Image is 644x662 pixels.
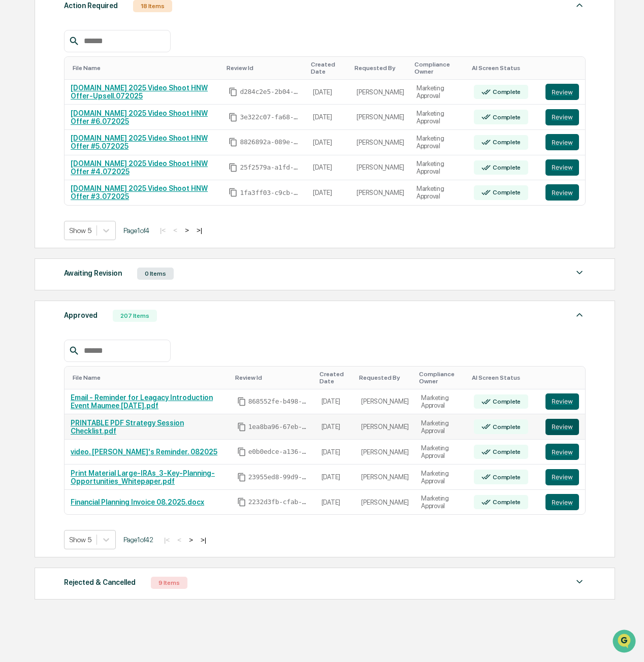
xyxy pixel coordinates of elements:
[350,130,410,155] td: [PERSON_NAME]
[545,419,579,435] button: Review
[415,440,468,465] td: Marketing Approval
[237,422,246,432] span: Copy Id
[307,180,350,205] td: [DATE]
[545,393,579,410] button: Review
[491,88,521,95] div: Complete
[355,414,415,440] td: [PERSON_NAME]
[355,64,406,72] div: Toggle SortBy
[71,184,208,201] a: [DOMAIN_NAME] 2025 Video Shoot HNW Offer #3.072025
[64,267,122,280] div: Awaiting Revision
[545,84,579,100] button: Review
[415,414,468,440] td: Marketing Approval
[72,171,123,179] a: Powered byPylon
[248,423,309,431] span: 1ea8ba96-67eb-42fb-a5a8-cb31e954c6b4
[545,444,579,460] button: Review
[419,371,464,385] div: Toggle SortBy
[472,374,535,381] div: Toggle SortBy
[491,189,521,196] div: Complete
[315,490,356,515] td: [DATE]
[415,389,468,415] td: Marketing Approval
[73,374,227,381] div: Toggle SortBy
[161,536,173,544] button: |<
[101,172,123,179] span: Pylon
[237,397,246,406] span: Copy Id
[545,494,579,510] button: Review
[20,127,66,138] span: Preclearance
[573,576,586,588] img: caret
[6,123,70,142] a: 🖐️Preclearance
[315,440,356,465] td: [DATE]
[415,490,468,515] td: Marketing Approval
[319,371,351,385] div: Toggle SortBy
[315,389,356,415] td: [DATE]
[71,448,217,456] a: video. [PERSON_NAME]'s Reminder. 082025
[545,134,579,150] button: Review
[35,87,128,95] div: We're available if you need us!
[307,130,350,155] td: [DATE]
[20,147,64,157] span: Data Lookup
[545,469,579,485] button: Review
[73,64,218,72] div: Toggle SortBy
[137,268,174,280] div: 0 Items
[491,448,521,455] div: Complete
[10,148,18,156] div: 🔎
[248,473,309,481] span: 23955ed8-99d9-40a1-a1d9-9aeeae69273c
[229,188,238,197] span: Copy Id
[491,474,521,481] div: Complete
[491,139,521,146] div: Complete
[64,576,136,589] div: Rejected & Cancelled
[350,80,410,105] td: [PERSON_NAME]
[10,21,185,37] p: How can we help?
[355,440,415,465] td: [PERSON_NAME]
[71,469,215,485] a: Print Material Large-IRAs_3-Key-Planning-Opportunities_Whitepaper.pdf
[545,184,579,201] a: Review
[113,310,157,322] div: 207 Items
[311,61,346,75] div: Toggle SortBy
[472,64,535,72] div: Toggle SortBy
[414,61,464,75] div: Toggle SortBy
[248,448,309,456] span: e0b0edce-a136-41dd-b362-cb37a5642865
[174,536,184,544] button: <
[410,80,468,105] td: Marketing Approval
[84,127,126,138] span: Attestations
[548,64,581,72] div: Toggle SortBy
[355,389,415,415] td: [PERSON_NAME]
[229,163,238,172] span: Copy Id
[355,465,415,490] td: [PERSON_NAME]
[248,498,309,506] span: 2232d3fb-cfab-4a21-8e3c-eb87ac2a13c8
[315,465,356,490] td: [DATE]
[123,226,149,235] span: Page 1 of 4
[194,226,205,235] button: >|
[307,105,350,130] td: [DATE]
[6,143,68,161] a: 🔎Data Lookup
[491,398,521,405] div: Complete
[173,80,185,92] button: Start new chat
[35,77,167,87] div: Start new chat
[248,398,309,406] span: 868552fe-b498-4e77-ba30-a779ae1da211
[229,87,238,96] span: Copy Id
[182,226,192,235] button: >
[237,447,246,456] span: Copy Id
[74,128,82,137] div: 🗄️
[415,465,468,490] td: Marketing Approval
[545,159,579,176] button: Review
[123,536,153,544] span: Page 1 of 42
[71,419,184,435] a: PRINTABLE PDF Strategy Session Checklist.pdf
[359,374,411,381] div: Toggle SortBy
[491,423,521,431] div: Complete
[410,180,468,205] td: Marketing Approval
[151,577,187,589] div: 9 Items
[611,628,639,656] iframe: Open customer support
[573,309,586,321] img: caret
[229,113,238,122] span: Copy Id
[307,155,350,181] td: [DATE]
[70,123,130,142] a: 🗄️Attestations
